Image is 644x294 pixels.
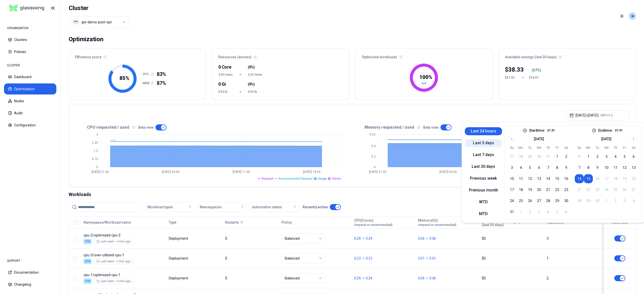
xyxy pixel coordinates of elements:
[465,198,502,206] button: WTD
[218,81,233,88] div: 0 Gi
[252,205,282,210] span: Automation status
[526,207,535,216] button: 2
[584,174,593,183] button: 15
[620,145,629,150] th: Friday
[248,73,263,77] span: 2.35 Cores
[4,23,56,33] div: ORGANISATION
[507,185,516,194] button: 17
[507,207,516,216] button: 31
[562,207,571,216] button: 6
[82,20,112,25] div: gw-demo-post-opt
[4,46,56,57] button: Policies
[439,170,457,174] tspan: [DATE] 04:00
[465,210,502,218] button: MTD
[562,145,571,150] th: Saturday
[535,185,544,194] button: 20
[354,236,361,241] p: 0.24
[198,202,246,212] button: Namespaces
[69,48,206,63] div: Efficiency score
[4,60,56,70] div: CLUSTER
[482,256,542,261] div: $0
[303,170,320,174] tspan: [DATE] 18:00
[96,133,98,136] tspan: 3
[419,74,432,80] tspan: 100 %
[303,205,328,210] p: Recently active
[248,82,255,87] span: ( )
[575,152,584,161] button: 31
[157,80,166,87] span: 87%
[465,139,502,147] button: Last 3 days
[553,185,562,194] button: 22
[4,34,56,45] button: Clusters
[248,90,263,94] span: 0.52 Gi
[507,145,516,150] th: Sunday
[418,217,456,227] button: Memory(Gi)(request vs recommended)
[147,205,173,210] span: Workload types
[611,152,620,161] button: 4
[593,145,602,150] th: Tuesday
[69,191,636,198] div: Workloads
[354,217,392,227] button: CPU(Cores)(request vs recommended)
[465,186,502,194] button: Previous month
[4,95,56,107] button: Nodes
[526,145,535,150] th: Tuesday
[354,256,361,261] p: 0.23
[429,236,436,241] p: 0.06
[418,223,456,227] span: (request vs recommended)
[620,152,629,161] button: 5
[200,205,222,210] span: Namespaces
[281,220,350,225] div: Policy
[225,276,277,281] div: 0
[354,223,392,227] span: (request vs recommended)
[4,71,56,82] button: Dashboard
[535,196,544,205] button: 27
[553,152,562,161] button: 1
[562,163,571,172] button: 9
[157,71,166,78] span: 83%
[544,185,553,194] button: 21
[507,174,516,183] button: 10
[526,163,535,172] button: 5
[212,48,349,63] div: Resources (excess)
[544,145,553,150] th: Thursday
[598,129,613,132] label: End time:
[575,163,584,172] button: 7
[233,170,250,174] tspan: [DATE] 11:00
[620,163,629,172] button: 12
[423,125,439,130] p: Beta view:
[584,163,593,172] button: 8
[553,174,562,183] button: 15
[565,110,630,120] button: [DATE]-[DATE]GMT+5.5
[602,145,611,150] th: Wednesday
[516,185,526,194] button: 18
[374,165,376,169] tspan: 0
[146,202,194,212] button: Workload types
[429,256,436,261] p: 0.01
[92,170,109,174] tspan: [DATE] 21:00
[544,207,553,216] button: 4
[629,152,638,161] button: 6
[169,217,176,227] button: Type
[169,256,189,261] div: Deployment
[533,68,537,73] p: 67
[69,4,129,12] h1: Cluster
[611,145,620,150] th: Thursday
[96,259,131,263] div: Last seen: <1min ago
[516,145,526,150] th: Monday
[371,144,376,148] tspan: 0.4
[4,267,56,278] button: Documentation
[84,272,164,277] p: optimized-cpu-1
[516,174,526,183] button: 11
[218,64,233,71] div: 0 Core
[354,218,392,227] div: CPU(Cores)
[4,256,56,266] div: SUPPORT
[4,120,56,131] button: Configuration
[162,170,179,174] tspan: [DATE] 04:00
[465,163,502,171] button: Last 30 days
[92,157,98,161] tspan: 0.75
[535,152,544,161] button: 30
[544,163,553,172] button: 7
[505,66,524,74] div: $
[526,196,535,205] button: 26
[507,163,516,172] button: 3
